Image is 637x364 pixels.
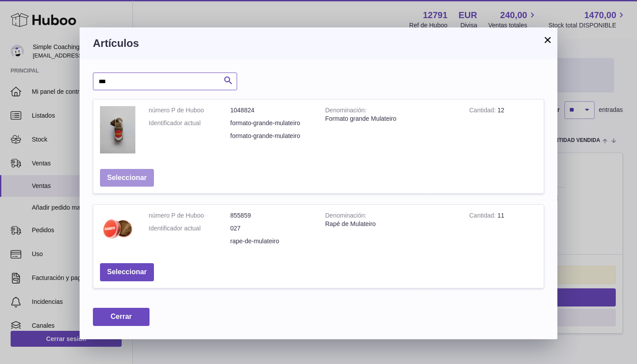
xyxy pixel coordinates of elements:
[325,115,456,123] div: Formato grande Mulateiro
[149,119,230,127] dt: Identificador actual
[230,237,312,245] dd: rape-de-mulateiro
[463,205,544,257] td: 11
[230,119,312,127] dd: formato-grande-mulateiro
[230,211,312,220] dd: 855859
[469,107,498,116] strong: Cantidad
[469,212,498,221] strong: Cantidad
[100,169,154,187] button: Seleccionar
[93,308,150,326] button: Cerrar
[325,220,456,228] div: Rapé de Mulateiro
[93,36,544,50] h3: Artículos
[100,106,135,153] img: Formato grande Mulateiro
[111,313,132,320] span: Cerrar
[100,211,135,247] img: Rapé de Mulateiro
[230,106,312,115] dd: 1048824
[149,211,230,220] dt: número P de Huboo
[100,263,154,281] button: Seleccionar
[463,100,544,162] td: 12
[325,107,366,116] strong: Denominación
[149,106,230,115] dt: número P de Huboo
[230,132,312,140] dd: formato-grande-mulateiro
[149,224,230,233] dt: Identificador actual
[230,224,312,233] dd: 027
[325,212,366,221] strong: Denominación
[542,34,553,45] button: ×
